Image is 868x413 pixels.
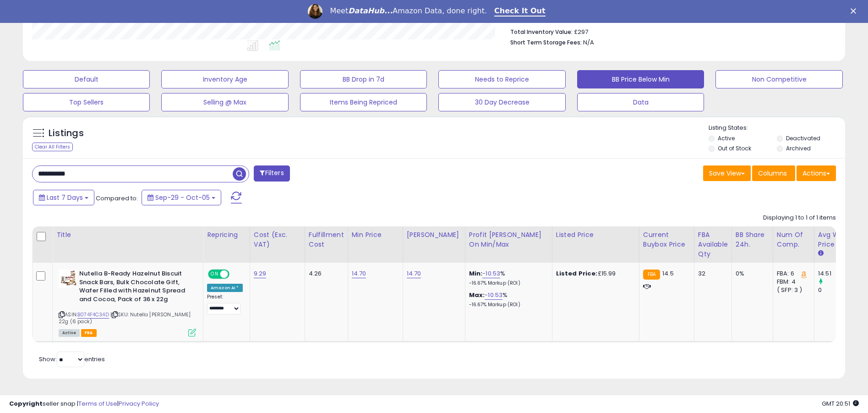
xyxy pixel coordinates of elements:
p: Listing States: [709,124,845,132]
button: Columns [752,165,795,181]
button: Top Sellers [23,93,150,111]
div: 14.51 [818,270,855,278]
a: -10.53 [485,291,502,300]
button: BB Price Below Min [577,70,704,88]
div: 0 [818,286,855,294]
h5: Listings [49,127,84,140]
span: | SKU: Nutella [PERSON_NAME] 22g (6 pack) [59,311,191,325]
span: All listings currently available for purchase on Amazon [59,329,80,337]
span: OFF [228,270,243,278]
div: % [469,291,545,308]
button: 30 Day Decrease [438,93,565,111]
div: FBM: 4 [777,278,807,286]
a: B074F4C34D [77,311,109,319]
span: FBA [81,329,97,337]
button: Inventory Age [161,70,288,88]
li: £297 [510,26,829,37]
div: Title [56,230,199,240]
div: seller snap | | [9,400,159,408]
label: Archived [786,144,811,152]
div: Min Price [352,230,399,240]
div: Displaying 1 to 1 of 1 items [763,214,836,222]
div: Meet Amazon Data, done right. [330,6,487,16]
button: Filters [254,165,289,182]
img: 51u86THB10L._SL40_.jpg [59,270,77,288]
strong: Copyright [9,399,43,408]
span: Compared to: [96,194,138,203]
div: Amazon AI * [207,284,243,292]
div: 32 [698,270,725,278]
a: 14.70 [407,269,421,278]
a: Terms of Use [78,399,117,408]
div: FBA: 6 [777,270,807,278]
b: Nutella B-Ready Hazelnut Biscuit Snack Bars, Bulk Chocolate Gift, Wafer Filled with Hazelnut Spre... [79,270,191,306]
a: Privacy Policy [119,399,159,408]
b: Short Term Storage Fees: [510,39,582,46]
div: Repricing [207,230,246,240]
button: Needs to Reprice [438,70,565,88]
a: 14.70 [352,269,366,278]
div: ASIN: [59,270,196,336]
button: Items Being Repriced [300,93,427,111]
small: FBA [643,270,660,280]
div: Cost (Exc. VAT) [254,230,301,249]
span: ON [209,270,220,278]
button: Selling @ Max [161,93,288,111]
a: Check It Out [494,6,546,17]
div: Clear All Filters [32,143,73,151]
div: Fulfillment Cost [309,230,344,249]
div: 4.26 [309,270,341,278]
div: % [469,270,545,286]
span: N/A [583,38,594,47]
p: -16.67% Markup (ROI) [469,302,545,308]
th: The percentage added to the cost of goods (COGS) that forms the calculator for Min & Max prices. [465,226,552,263]
div: Preset: [207,294,243,314]
div: Profit [PERSON_NAME] on Min/Max [469,230,548,249]
div: [PERSON_NAME] [407,230,461,240]
label: Out of Stock [718,144,751,152]
span: Columns [758,169,787,178]
button: Actions [797,165,836,181]
div: ( SFP: 3 ) [777,286,807,294]
span: Sep-29 - Oct-05 [155,193,210,202]
div: 0% [736,270,766,278]
b: Total Inventory Value: [510,28,573,36]
button: Non Competitive [715,70,842,88]
b: Max: [469,291,485,299]
div: Num of Comp. [777,230,810,249]
button: Sep-29 - Oct-05 [142,190,221,205]
div: Close [851,8,860,14]
span: Last 7 Days [47,193,83,202]
label: Active [718,134,735,142]
div: Listed Price [556,230,635,240]
button: BB Drop in 7d [300,70,427,88]
div: BB Share 24h. [736,230,769,249]
button: Save View [703,165,751,181]
div: £15.99 [556,270,632,278]
span: 14.5 [662,269,674,278]
i: DataHub... [348,6,393,15]
b: Min: [469,269,483,278]
button: Data [577,93,704,111]
div: Avg Win Price [818,230,852,249]
a: 9.29 [254,269,267,278]
span: Show: entries [39,355,105,363]
small: Avg Win Price. [818,249,824,258]
img: Profile image for Georgie [308,4,322,19]
button: Last 7 Days [33,190,94,205]
div: FBA Available Qty [698,230,728,259]
button: Default [23,70,150,88]
a: -10.53 [482,269,500,278]
b: Listed Price: [556,269,598,278]
p: -16.67% Markup (ROI) [469,280,545,286]
span: 2025-10-13 20:51 GMT [822,399,859,408]
label: Deactivated [786,134,820,142]
div: Current Buybox Price [643,230,690,249]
